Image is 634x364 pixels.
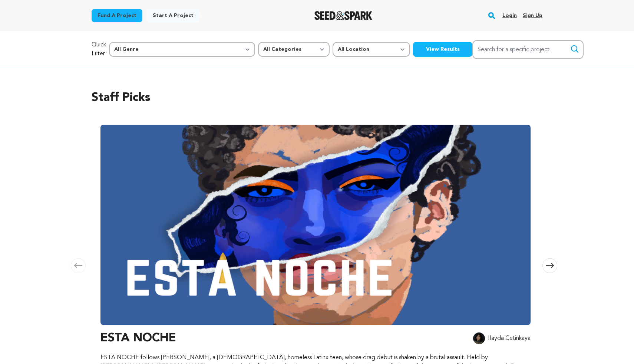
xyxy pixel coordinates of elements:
[523,10,542,22] a: Sign up
[473,332,485,344] img: 2560246e7f205256.jpg
[472,40,584,59] input: Search for a specific project
[488,334,531,343] p: Ilayda Cetinkaya
[100,329,176,347] h3: ESTA NOCHE
[413,42,472,57] button: View Results
[147,9,199,22] a: Start a project
[100,125,531,325] img: ESTA NOCHE image
[92,89,542,107] h2: Staff Picks
[502,10,517,22] a: Login
[314,11,373,20] a: Seed&Spark Homepage
[92,9,142,22] a: Fund a project
[314,11,373,20] img: Seed&Spark Logo Dark Mode
[92,40,106,58] p: Quick Filter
